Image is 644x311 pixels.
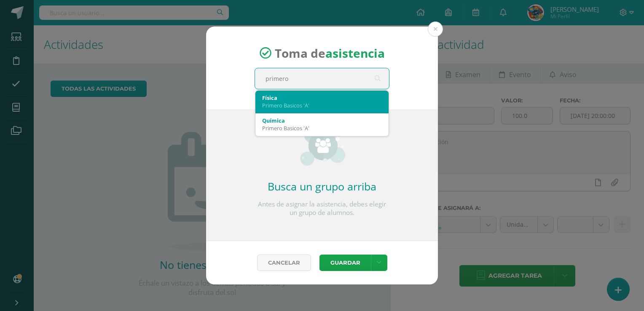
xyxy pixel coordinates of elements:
[262,124,382,132] div: Primero Basicos 'A'
[275,45,385,61] span: Toma de
[325,45,385,61] strong: asistencia
[428,21,443,37] button: Close (Esc)
[262,117,382,124] div: Química
[257,255,311,271] a: Cancelar
[255,200,389,217] p: Antes de asignar la asistencia, debes elegir un grupo de alumnos.
[299,123,345,166] img: groups_small.png
[319,255,371,271] button: Guardar
[255,68,389,89] input: Busca un grado o sección aquí...
[262,102,382,109] div: Primero Basicos 'A'
[262,94,382,102] div: Física
[255,179,389,193] h2: Busca un grupo arriba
